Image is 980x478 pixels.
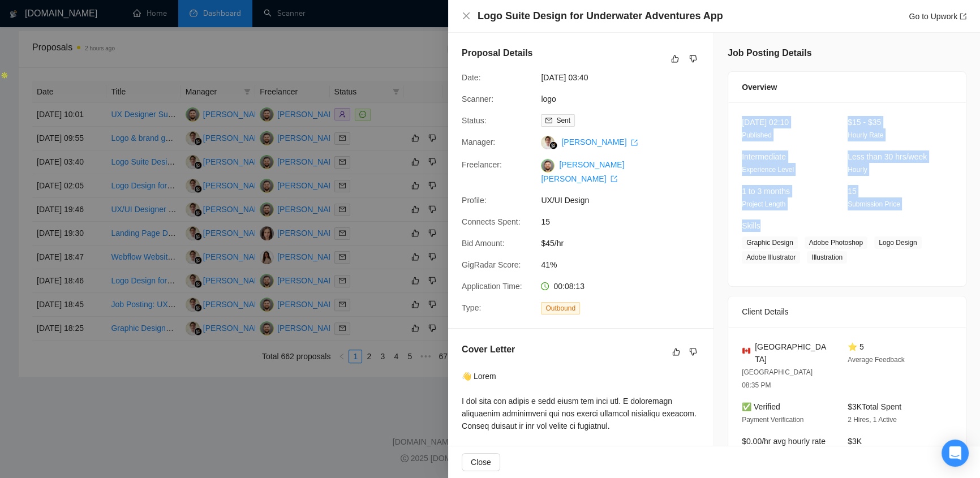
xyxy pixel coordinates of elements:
h4: Logo Suite Design for Underwater Adventures App [478,9,723,23]
div: Open Intercom Messenger [942,440,969,467]
span: 2 Hires, 1 Active [848,416,897,424]
span: GigRadar Score: [462,260,521,269]
a: [PERSON_NAME] export [561,137,638,147]
span: close [462,11,471,20]
span: $45/hr [541,237,711,249]
span: Project Length [742,200,785,208]
span: $0.00/hr avg hourly rate paid [742,437,826,458]
span: export [960,13,966,20]
span: Intermediate [742,152,786,161]
h5: Proposal Details [462,46,532,60]
span: 00:08:13 [553,282,584,291]
span: 15 [541,216,711,228]
span: mail [545,117,552,124]
span: Bid Amount: [462,239,505,248]
button: Close [462,453,500,471]
span: export [631,139,638,146]
span: Manager: [462,137,495,147]
span: $3K [848,437,862,446]
img: c1LpPPpXUFQfqHdh5uvAxxCL6xvBDRGbk7PMXoohVK69s5MhFspjDeavDVuJLKNS3H [541,159,555,173]
span: Freelancer: [462,160,502,169]
span: like [672,347,680,356]
span: like [671,54,679,63]
img: Apollo [1,71,8,79]
span: Adobe Illustrator [742,251,800,264]
span: Close [471,456,491,468]
span: Application Time: [462,282,522,291]
span: Illustration [807,251,847,264]
a: logo [541,94,556,104]
span: Sent [556,117,570,124]
span: dislike [689,347,697,356]
span: Overview [742,81,777,93]
img: 🇨🇦 [742,347,750,355]
span: Hourly [848,166,867,174]
span: Less than 30 hrs/week [848,152,927,161]
button: like [668,52,682,66]
a: [PERSON_NAME] [PERSON_NAME] export [541,160,624,183]
span: export [611,175,617,182]
span: Payment Verification [742,416,803,424]
a: Go to Upworkexport [909,12,966,21]
span: Submission Price [848,200,900,208]
span: $15 - $35 [848,118,881,127]
span: clock-circle [541,282,549,290]
span: [GEOGRAPHIC_DATA] 08:35 PM [742,368,813,389]
span: ⭐ 5 [848,342,864,351]
button: Close [462,11,471,21]
span: 15 [848,187,857,196]
span: 41% [541,259,711,271]
span: UX/UI Design [541,194,711,206]
span: [GEOGRAPHIC_DATA] [755,341,829,365]
h5: Job Posting Details [728,46,811,60]
h5: Cover Letter [462,343,515,356]
span: Logo Design [874,236,921,249]
div: Client Details [742,296,952,327]
span: Published [742,131,772,139]
span: 1 to 3 months [742,187,790,196]
span: Connects Spent: [462,217,521,226]
span: dislike [689,54,697,63]
span: Experience Level [742,166,794,174]
img: gigradar-bm.png [549,141,557,149]
span: Graphic Design [742,236,798,249]
span: Type: [462,303,481,312]
button: dislike [686,52,700,66]
span: Status: [462,116,487,125]
span: ✅ Verified [742,402,780,411]
span: Outbound [541,302,580,315]
span: Hourly Rate [848,131,883,139]
span: [DATE] 02:10 [742,118,789,127]
span: Profile: [462,196,487,205]
span: Scanner: [462,94,493,104]
span: Adobe Photoshop [805,236,867,249]
button: dislike [686,345,700,359]
span: Skills [742,221,760,230]
button: like [669,345,683,359]
span: Average Feedback [848,356,905,364]
span: $3K Total Spent [848,402,901,411]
